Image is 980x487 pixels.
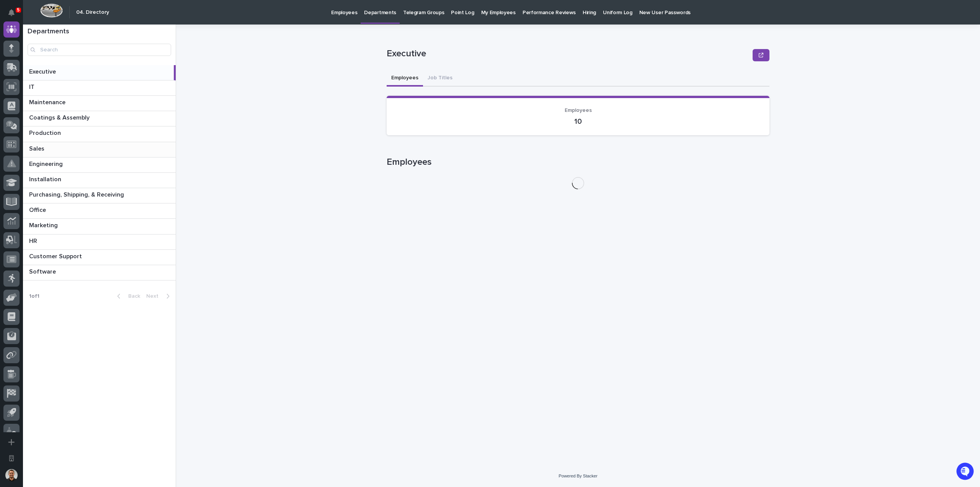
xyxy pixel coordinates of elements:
div: Start new chat [26,85,126,93]
p: 5 [17,7,20,13]
p: IT [29,82,36,91]
input: Clear [20,62,126,70]
a: EngineeringEngineering [23,157,176,173]
button: Open workspace settings [3,450,20,466]
button: Notifications [3,5,20,21]
p: Maintenance [29,97,67,106]
a: Customer SupportCustomer Support [23,250,176,265]
button: Next [143,293,176,300]
h2: 04. Directory [76,9,109,16]
p: 1 of 1 [23,287,46,306]
span: Pylon [76,142,93,148]
a: HRHR [23,234,176,250]
h1: Departments [28,28,171,36]
p: HR [29,236,39,245]
a: MaintenanceMaintenance [23,96,176,111]
div: 📖 [8,124,14,130]
p: Welcome 👋 [8,31,139,43]
div: We're offline, we will be back soon! [26,93,107,99]
p: Marketing [29,220,59,229]
p: Engineering [29,159,64,168]
p: Production [29,128,62,137]
h1: Employees [387,157,769,168]
a: ITIT [23,80,176,96]
button: Job Titles [423,71,457,87]
a: Coatings & AssemblyCoatings & Assembly [23,111,176,126]
a: SoftwareSoftware [23,265,176,280]
a: OfficeOffice [23,203,176,219]
img: 1736555164131-43832dd5-751b-4058-ba23-39d91318e5a0 [8,85,21,99]
a: ProductionProduction [23,126,176,142]
span: Help Docs [15,123,42,131]
span: Employees [565,108,592,113]
button: Start new chat [130,88,139,97]
button: Employees [387,71,423,87]
a: Purchasing, Shipping, & ReceivingPurchasing, Shipping, & Receiving [23,188,176,203]
a: Powered By Stacker [559,474,597,478]
iframe: Open customer support [955,462,976,482]
a: InstallationInstallation [23,173,176,188]
button: users-avatar [3,467,20,483]
a: Powered byPylon [54,142,93,148]
p: Executive [29,67,57,75]
p: Customer Support [29,251,83,260]
p: Software [29,267,57,275]
a: ExecutiveExecutive [23,65,176,80]
img: Workspace Logo [40,3,63,18]
p: How can we help? [8,43,139,55]
p: Installation [29,174,63,183]
a: SalesSales [23,142,176,157]
button: Back [111,293,143,300]
p: 10 [396,117,760,126]
span: Next [146,294,163,299]
p: Executive [387,48,750,59]
p: Office [29,205,47,214]
a: MarketingMarketing [23,219,176,234]
img: Stacker [8,8,23,23]
input: Search [28,44,171,56]
span: Back [124,294,140,299]
p: Coatings & Assembly [29,113,91,121]
p: Sales [29,144,46,152]
p: Purchasing, Shipping, & Receiving [29,190,126,198]
a: 📖Help Docs [5,120,45,134]
div: Notifications5 [10,9,20,21]
button: Add a new app... [3,434,20,450]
